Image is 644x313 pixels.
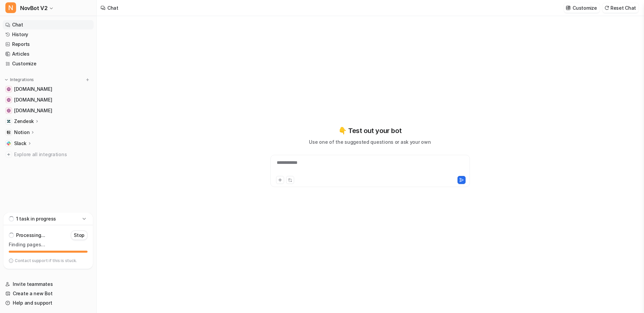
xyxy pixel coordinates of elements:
[5,151,12,158] img: explore all integrations
[85,77,90,82] img: menu_add.svg
[7,109,11,113] img: us.novritsch.com
[9,241,88,248] p: Finding pages…
[564,3,599,13] button: Customize
[3,279,94,289] a: Invite teammates
[107,4,118,11] div: Chat
[14,149,91,160] span: Explore all integrations
[14,86,52,92] span: [DOMAIN_NAME]
[3,20,94,29] a: Chat
[3,30,94,39] a: History
[3,76,36,83] button: Integrations
[7,141,11,145] img: Slack
[3,95,94,105] a: eu.novritsch.com[DOMAIN_NAME]
[71,231,88,240] button: Stop
[16,215,56,222] p: 1 task in progress
[3,40,94,49] a: Reports
[15,258,77,263] p: Contact support if this is stuck.
[573,4,597,11] p: Customize
[16,232,45,239] p: Processing...
[3,84,94,94] a: support.novritsch.com[DOMAIN_NAME]
[14,140,26,147] p: Slack
[7,119,11,123] img: Zendesk
[3,298,94,308] a: Help and support
[14,129,30,136] p: Notion
[7,98,11,102] img: eu.novritsch.com
[3,150,94,159] a: Explore all integrations
[14,97,52,103] span: [DOMAIN_NAME]
[3,49,94,59] a: Articles
[309,138,431,145] p: Use one of the suggested questions or ask your own
[7,130,11,134] img: Notion
[338,126,401,136] p: 👇 Test out your bot
[3,59,94,68] a: Customize
[3,106,94,115] a: us.novritsch.com[DOMAIN_NAME]
[5,2,16,13] span: N
[20,3,47,13] span: NovBot V2
[74,232,85,239] p: Stop
[602,3,639,13] button: Reset Chat
[604,5,609,10] img: reset
[4,77,9,82] img: expand menu
[3,289,94,298] a: Create a new Bot
[14,107,52,114] span: [DOMAIN_NAME]
[14,118,34,125] p: Zendesk
[566,5,571,10] img: customize
[7,87,11,91] img: support.novritsch.com
[10,77,34,82] p: Integrations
